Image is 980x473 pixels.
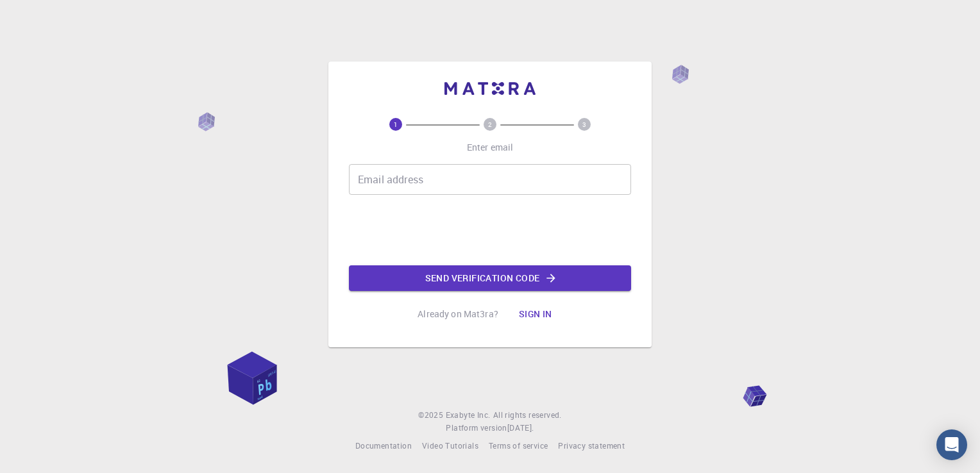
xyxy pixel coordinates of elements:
a: Documentation [355,440,412,452]
a: Privacy statement [558,440,625,452]
a: Terms of service [489,440,548,452]
span: Privacy statement [558,440,625,451]
iframe: reCAPTCHA [393,205,587,255]
button: Send verification code [349,265,631,291]
span: © 2025 [418,409,445,422]
text: 1 [394,120,398,129]
a: [DATE]. [507,422,534,435]
span: Platform version [446,422,507,435]
text: 2 [488,120,492,129]
div: Open Intercom Messenger [936,429,967,460]
span: [DATE] . [507,422,534,433]
a: Video Tutorials [422,440,478,452]
span: Video Tutorials [422,440,478,451]
button: Sign in [509,301,562,327]
span: Documentation [355,440,412,451]
a: Exabyte Inc. [446,409,491,422]
span: All rights reserved. [493,409,562,422]
span: Exabyte Inc. [446,410,491,420]
p: Enter email [467,141,514,154]
span: Terms of service [489,440,548,451]
text: 3 [582,120,586,129]
p: Already on Mat3ra? [418,308,498,320]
